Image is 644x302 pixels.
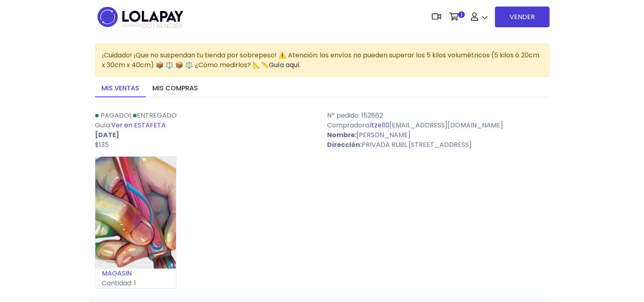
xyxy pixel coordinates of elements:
strong: Dirección: [327,140,362,149]
p: [PERSON_NAME] [327,130,549,140]
span: TRENDIER [123,22,182,30]
a: Ver en ESTAFETA [111,120,166,130]
span: ¡Cuidado! ¡Que no suspendan tu tienda por sobrepeso! ⚠️ Atención: los envíos no pueden superar lo... [102,50,539,70]
p: Compradora: [EMAIL_ADDRESS][DOMAIN_NAME] [327,120,549,130]
p: Cantidad: 1 [95,278,176,288]
p: PRIVADA RUBI, [STREET_ADDRESS] [327,140,549,150]
span: GO [141,21,152,31]
img: small_1680056809973.png [95,157,176,269]
a: itzel10 [370,120,389,130]
p: [DATE] [95,130,317,140]
img: logo [95,4,186,30]
span: $135 [95,140,109,149]
a: VENDER [495,7,549,27]
a: Mis compras [146,80,204,97]
p: Nº pedido: 152862 [327,111,549,120]
a: Mis ventas [95,80,146,97]
span: Pagado [101,111,129,120]
div: | Guía: [90,111,322,150]
a: Entregado [133,111,177,120]
a: Guía aquí. [269,60,301,70]
span: POWERED BY [123,24,141,28]
a: 1 [445,4,467,29]
span: 1 [458,11,465,18]
strong: Nombre: [327,130,356,140]
a: MAGASIN [102,269,132,278]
